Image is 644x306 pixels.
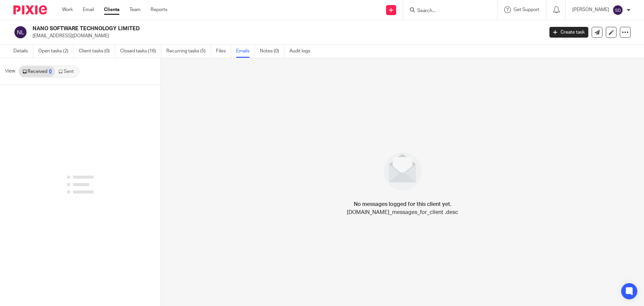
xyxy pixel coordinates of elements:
[260,45,284,58] a: Notes (0)
[33,33,539,39] p: [EMAIL_ADDRESS][DOMAIN_NAME]
[166,45,211,58] a: Recurring tasks (5)
[83,6,94,13] a: Email
[612,5,623,15] img: svg%3E
[417,8,477,14] input: Search
[62,6,73,13] a: Work
[572,6,609,13] p: [PERSON_NAME]
[347,208,458,216] p: [DOMAIN_NAME]_messages_for_client .desc
[236,45,255,58] a: Emails
[216,45,231,58] a: Files
[38,45,74,58] a: Open tasks (2)
[289,45,315,58] a: Audit logs
[549,27,588,38] a: Create task
[49,69,52,74] div: 0
[13,5,47,14] img: Pixie
[151,6,167,13] a: Reports
[55,66,78,77] a: Sent
[514,7,539,12] span: Get Support
[79,45,115,58] a: Client tasks (0)
[13,45,33,58] a: Details
[33,25,438,32] h2: NANO SOFTWARE TECHNOLOGY LIMITED
[354,200,451,208] h4: No messages logged for this client yet.
[13,25,28,39] img: svg%3E
[129,6,141,13] a: Team
[120,45,161,58] a: Closed tasks (16)
[104,6,119,13] a: Clients
[19,66,55,77] a: Received0
[5,68,15,75] span: View
[379,148,426,195] img: image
